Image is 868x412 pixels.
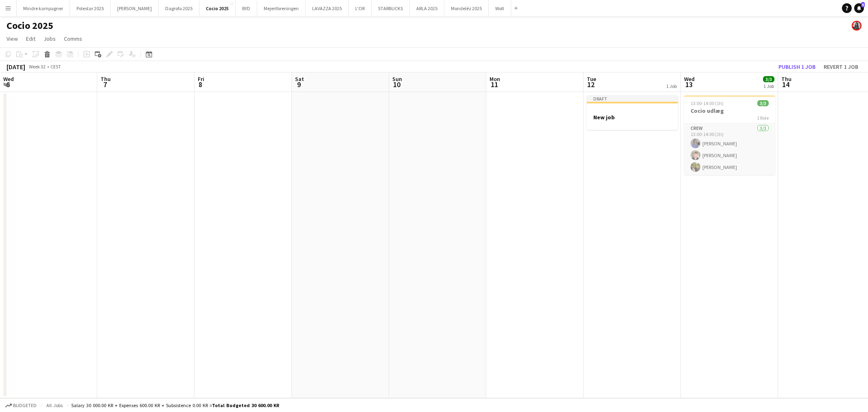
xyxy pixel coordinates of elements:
[197,80,204,89] span: 8
[101,75,111,83] span: Thu
[763,76,774,82] span: 3/3
[50,64,61,70] div: CEST
[861,2,865,7] span: 5
[27,64,47,70] span: Week 32
[349,0,372,16] button: L'OR
[26,35,35,42] span: Edit
[691,100,724,106] span: 13:00-14:00 (1h)
[3,75,14,83] span: Wed
[684,75,695,83] span: Wed
[684,95,775,175] app-job-card: 13:00-14:00 (1h)3/3Cocio udlæg1 RoleCrew3/313:00-14:00 (1h)[PERSON_NAME][PERSON_NAME][PERSON_NAME]
[111,0,159,16] button: [PERSON_NAME]
[294,80,304,89] span: 9
[587,75,596,83] span: Tue
[159,0,199,16] button: Dagrofa 2025
[45,402,64,408] span: All jobs
[198,75,204,83] span: Fri
[7,63,25,71] div: [DATE]
[757,100,769,106] span: 3/3
[236,0,257,16] button: BYD
[7,20,53,32] h1: Cocio 2025
[44,35,56,42] span: Jobs
[852,21,861,31] app-user-avatar: Mia Tidemann
[586,80,596,89] span: 12
[4,401,38,410] button: Budgeted
[295,75,304,83] span: Sat
[257,0,306,16] button: Mejeriforeningen
[64,35,82,42] span: Comms
[40,33,59,44] a: Jobs
[775,61,819,72] button: Publish 1 job
[3,33,21,44] a: View
[587,114,678,121] h3: New job
[489,0,511,16] button: Wolt
[99,80,111,89] span: 7
[7,35,18,42] span: View
[212,402,279,408] span: Total Budgeted 30 600.00 KR
[13,403,37,408] span: Budgeted
[820,61,861,72] button: Revert 1 job
[392,75,402,83] span: Sun
[781,75,791,83] span: Thu
[410,0,444,16] button: ARLA 2025
[17,0,70,16] button: Mindre kampagner
[488,80,500,89] span: 11
[763,83,774,89] div: 1 Job
[587,95,678,102] div: Draft
[684,107,775,114] h3: Cocio udlæg
[306,0,349,16] button: LAVAZZA 2025
[683,80,695,89] span: 13
[71,402,279,408] div: Salary 30 000.00 KR + Expenses 600.00 KR + Subsistence 0.00 KR =
[757,115,769,121] span: 1 Role
[70,0,111,16] button: Polestar 2025
[684,124,775,175] app-card-role: Crew3/313:00-14:00 (1h)[PERSON_NAME][PERSON_NAME][PERSON_NAME]
[61,33,85,44] a: Comms
[2,80,14,89] span: 6
[854,3,864,13] a: 5
[23,33,39,44] a: Edit
[372,0,410,16] button: STARBUCKS
[587,95,678,130] app-job-card: DraftNew job
[199,0,236,16] button: Cocio 2025
[490,75,500,83] span: Mon
[444,0,489,16] button: Mondeléz 2025
[391,80,402,89] span: 10
[666,83,677,89] div: 1 Job
[780,80,791,89] span: 14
